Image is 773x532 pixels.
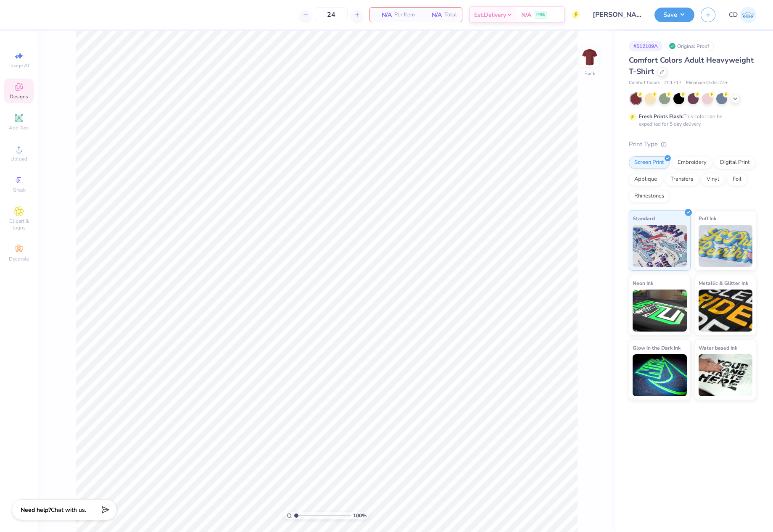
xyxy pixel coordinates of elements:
div: Embroidery [672,156,712,169]
div: Original Proof [667,41,714,51]
span: N/A [521,11,531,19]
div: This color can be expedited for 5 day delivery. [639,113,742,128]
span: Glow in the Dark Ink [633,343,681,352]
span: Greek [13,187,26,193]
div: # 512109A [629,41,662,51]
span: Comfort Colors [629,79,660,87]
span: Puff Ink [699,214,716,223]
img: Metallic & Glitter Ink [699,290,753,332]
span: Per Item [394,11,415,19]
img: Water based Ink [699,354,753,396]
span: Total [444,11,457,19]
input: – – [315,7,348,22]
span: Est. Delivery [474,11,506,19]
span: Comfort Colors Adult Heavyweight T-Shirt [629,55,754,76]
div: Foil [727,173,747,186]
span: Neon Ink [633,279,653,287]
strong: Need help? [21,506,51,514]
span: Designs [10,93,28,100]
span: Clipart & logos [4,218,34,231]
img: Back [581,49,598,66]
span: Image AI [9,62,29,69]
div: Screen Print [629,156,670,169]
span: Standard [633,214,655,223]
span: Add Text [9,124,29,131]
div: Back [584,70,595,77]
img: Neon Ink [633,290,687,332]
span: N/A [375,11,392,19]
img: Puff Ink [699,225,753,267]
span: Water based Ink [699,343,737,352]
span: CD [729,10,738,20]
span: Decorate [9,255,29,262]
span: Chat with us. [51,506,86,514]
span: 100 % [353,512,367,519]
a: CD [729,7,756,23]
span: Upload [11,155,27,162]
button: Save [654,8,694,22]
div: Vinyl [701,173,725,186]
span: # C1717 [664,79,682,87]
span: FREE [536,12,545,18]
div: Applique [629,173,662,186]
img: Cedric Diasanta [740,7,756,23]
div: Print Type [629,140,756,149]
div: Rhinestones [629,190,670,203]
input: Untitled Design [586,6,648,23]
span: N/A [425,11,442,19]
span: Metallic & Glitter Ink [699,279,748,287]
div: Digital Print [715,156,755,169]
img: Standard [633,225,687,267]
img: Glow in the Dark Ink [633,354,687,396]
span: Minimum Order: 24 + [686,79,728,87]
div: Transfers [665,173,699,186]
strong: Fresh Prints Flash: [639,113,683,120]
